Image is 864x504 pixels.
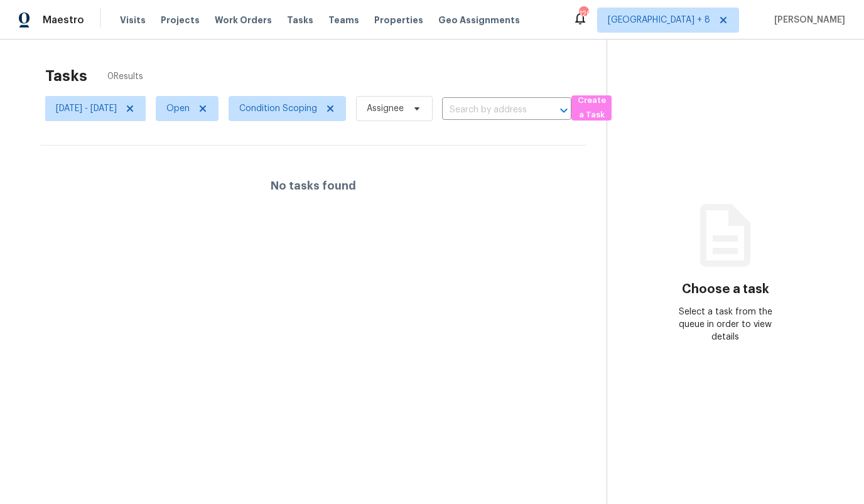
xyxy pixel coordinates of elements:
span: Condition Scoping [239,102,317,115]
span: Tasks [287,16,313,24]
span: 0 Results [107,70,143,83]
span: Maestro [43,14,84,26]
span: Assignee [367,102,404,115]
div: 126 [579,8,588,20]
span: Create a Task [578,94,605,122]
h2: Tasks [45,70,87,82]
h4: No tasks found [271,180,356,192]
span: Teams [328,14,359,26]
span: Visits [120,14,146,26]
span: Geo Assignments [438,14,520,26]
span: Properties [374,14,423,26]
span: Work Orders [215,14,272,26]
span: Projects [161,14,200,26]
button: Create a Task [571,95,612,121]
h3: Choose a task [682,283,769,296]
span: [GEOGRAPHIC_DATA] + 8 [608,14,710,26]
span: [PERSON_NAME] [769,14,845,26]
span: Open [166,102,190,115]
span: [DATE] - [DATE] [56,102,117,115]
input: Search by address [442,100,536,120]
div: Select a task from the queue in order to view details [666,306,785,343]
button: Open [555,102,573,119]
